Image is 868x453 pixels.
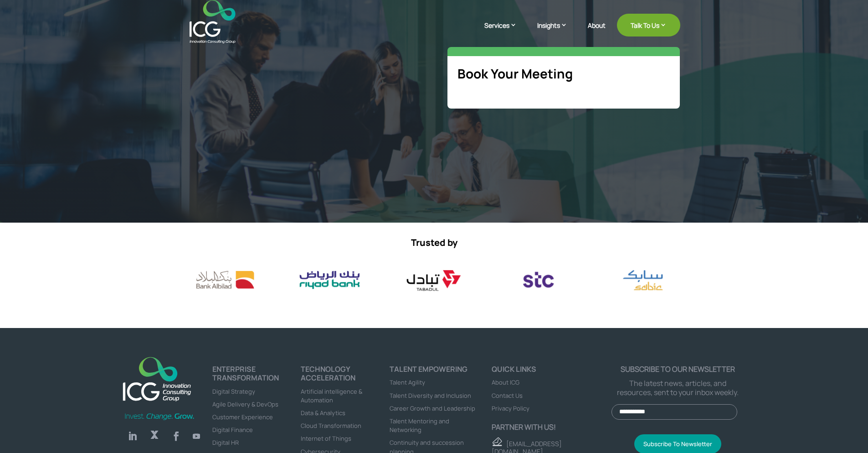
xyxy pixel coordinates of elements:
span: Subscribe To Newsletter [643,440,712,448]
img: riyad bank [293,265,367,296]
a: Career Growth and Leadership [390,404,475,412]
a: Follow on X [145,427,164,445]
a: Agile Delivery & DevOps [212,400,278,408]
div: 4 / 17 [188,265,262,296]
a: Cloud Transformation [301,422,361,430]
h4: TECHNOLOGY ACCELERATION [301,365,390,386]
a: Artificial intelligence & Automation [301,387,362,404]
a: Services [484,21,526,43]
a: Digital HR [212,438,239,447]
p: Trusted by [188,237,680,248]
div: 6 / 17 [397,265,471,296]
a: Talent Agility [390,378,425,386]
a: Privacy Policy [492,404,529,412]
a: Follow on Youtube [189,429,204,443]
a: Talk To Us [617,14,680,36]
img: Invest-Change-Grow-Green [123,412,195,421]
a: logo_footer [118,352,196,407]
a: Follow on Facebook [167,427,185,445]
div: 7 / 17 [501,265,575,296]
img: sabic logo [606,265,680,296]
h4: Talent Empowering [390,365,478,378]
a: Follow on LinkedIn [123,427,142,445]
img: email - ICG [492,437,502,446]
a: Data & Analytics [301,409,345,417]
a: Customer Experience [212,413,273,421]
div: 8 / 17 [606,265,680,296]
img: bank albilad [188,265,262,296]
p: Subscribe to our newsletter [611,365,745,374]
a: Internet of Things [301,434,351,443]
a: About [588,22,606,43]
a: Digital Finance [212,426,253,434]
a: Contact Us [492,391,523,400]
h5: Book Your Meeting [457,66,670,86]
div: 5 / 17 [293,265,367,296]
p: The latest news, articles, and resources, sent to your inbox weekly. [611,379,745,396]
a: About ICG [492,378,519,386]
img: tabadul logo [397,265,471,296]
a: Digital Strategy [212,387,255,396]
img: ICG-new logo (1) [118,352,196,405]
a: Insights [537,21,576,43]
h4: Quick links [492,365,611,378]
p: Partner with us! [492,423,611,432]
a: Talent Mentoring and Networking [390,417,449,434]
h4: ENTERPRISE TRANSFORMATION [212,365,301,386]
a: Talent Diversity and Inclusion [390,391,471,400]
img: stc logo [501,265,575,296]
